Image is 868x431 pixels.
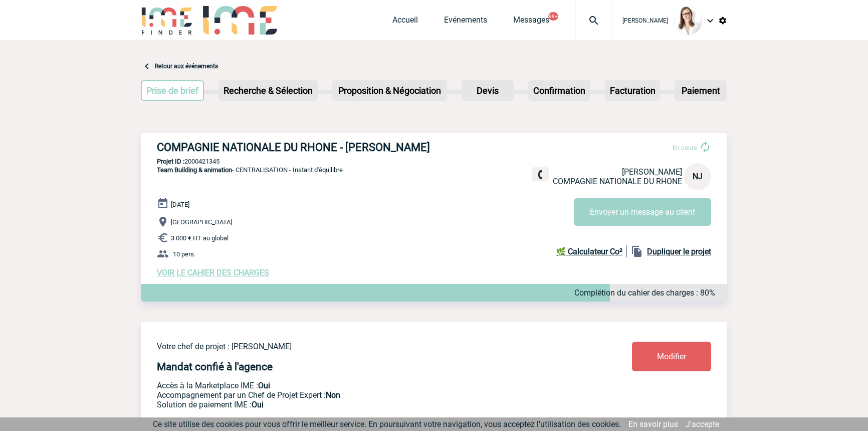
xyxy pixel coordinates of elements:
[463,81,513,100] p: Devis
[326,390,340,400] b: Non
[529,81,589,100] p: Confirmation
[157,390,573,400] p: Prestation payante
[392,15,418,29] a: Accueil
[171,234,229,242] span: 3 000 € HT au global
[606,81,660,100] p: Facturation
[622,17,668,24] span: [PERSON_NAME]
[155,63,218,70] a: Retour aux événements
[252,400,264,409] b: Oui
[536,170,545,179] img: fixe.png
[171,218,232,226] span: [GEOGRAPHIC_DATA]
[171,201,189,208] span: [DATE]
[141,6,193,35] img: IME-Finder
[173,250,195,258] span: 10 pers.
[556,245,627,257] a: 🌿 Calculateur Co²
[444,15,487,29] a: Evénements
[548,12,558,21] button: 99+
[157,268,269,277] a: VOIR LE CAHIER DES CHARGES
[647,247,711,256] b: Dupliquer le projet
[631,245,643,257] img: file_copy-black-24dp.png
[622,167,682,177] span: [PERSON_NAME]
[157,166,343,174] span: - CENTRALISATION - Instant d'équilibre
[333,81,446,100] p: Proposition & Négociation
[157,158,184,165] b: Projet ID :
[157,381,573,390] p: Accès à la Marketplace IME :
[513,15,549,29] a: Messages
[657,352,686,361] span: Modifier
[157,141,458,154] h3: COMPAGNIE NATIONALE DU RHONE - [PERSON_NAME]
[628,419,678,429] a: En savoir plus
[686,419,719,429] a: J'accepte
[553,177,682,186] span: COMPAGNIE NATIONALE DU RHONE
[220,81,317,100] p: Recherche & Sélection
[693,172,703,181] span: NJ
[142,81,203,100] p: Prise de brief
[141,158,727,165] p: 2000421345
[157,342,573,351] p: Votre chef de projet : [PERSON_NAME]
[673,144,697,152] span: En cours
[574,198,711,226] button: Envoyer un message au client
[157,166,232,174] span: Team Building & animation
[674,7,702,35] img: 122719-0.jpg
[556,247,622,256] b: 🌿 Calculateur Co²
[157,400,573,409] p: Conformité aux process achat client, Prise en charge de la facturation, Mutualisation de plusieur...
[153,419,621,429] span: Ce site utilise des cookies pour vous offrir le meilleur service. En poursuivant votre navigation...
[676,81,726,100] p: Paiement
[258,381,270,390] b: Oui
[157,361,273,373] h4: Mandat confié à l'agence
